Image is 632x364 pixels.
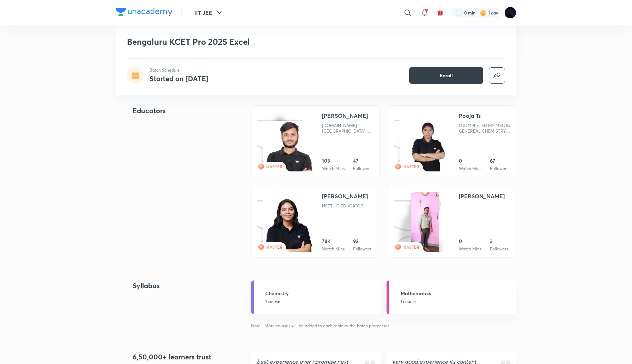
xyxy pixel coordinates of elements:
[394,192,446,252] img: icon
[435,7,446,18] button: avatar
[322,123,373,134] div: [DOMAIN_NAME] - [GEOGRAPHIC_DATA] , Civil Engineering
[411,192,439,253] img: educator
[409,67,483,84] button: Enroll
[257,192,310,252] img: icon
[388,105,516,177] a: iconeducatorMASTERPooja TsI COMPLETED MY MSC IN GENEREAL CHEMISTRY WITH SECOND 🥈RANK AND B.Ed . I...
[322,157,345,164] div: 103
[459,238,481,245] div: 0
[133,280,228,291] h4: Syllabus
[353,246,371,252] div: Followers
[322,246,345,252] div: Watch Mins
[459,123,510,134] div: I COMPLETED MY MSC IN GENEREAL CHEMISTRY WITH SECOND 🥈RANK AND B.Ed . I HAVE 5YEARS OF TEACHING E...
[401,290,512,297] h5: Mathematics
[257,111,310,171] img: icon
[459,246,481,252] div: Watch Mins
[504,7,516,19] img: Megha Gor
[490,246,508,252] div: Followers
[266,164,282,169] span: MASTER
[251,105,379,177] a: iconeducatorMASTER[PERSON_NAME][DOMAIN_NAME] - [GEOGRAPHIC_DATA] , Civil Engineering103Watch Mins...
[322,111,368,120] div: [PERSON_NAME]
[394,111,446,171] img: icon
[480,9,487,16] img: streak
[459,157,481,164] div: 0
[459,192,505,200] div: [PERSON_NAME]
[388,186,514,258] a: iconeducatorMASTER[PERSON_NAME]0Watch Mins3Followers
[440,72,453,79] span: Enroll
[263,121,316,173] img: educator
[490,166,508,171] div: Followers
[133,105,229,116] h4: Educators
[387,280,516,314] a: Mathematics1 course
[353,166,371,171] div: Followers
[190,6,228,20] button: IIT JEE
[490,238,508,245] div: 3
[265,290,377,297] h5: Chemistry
[322,192,368,200] div: [PERSON_NAME]
[322,203,363,214] div: NEET UG EDUCATOR
[322,166,345,171] div: Watch Mins
[459,111,481,120] div: Pooja Ts
[353,238,371,245] div: 92
[402,244,419,250] span: MASTER
[116,8,172,18] a: Company Logo
[251,186,377,258] a: iconeducatorMASTER[PERSON_NAME]NEET UG EDUCATOR78KWatch Mins92Followers
[459,166,481,171] div: Watch Mins
[437,10,443,16] img: avatar
[251,323,516,329] p: Note - More courses will be added to each topic as the batch progresses
[322,238,345,245] div: 78K
[401,298,512,305] p: 1 course
[263,194,316,253] img: educator
[127,37,403,47] h1: Bengaluru KCET Pro 2025 Excel
[490,157,508,164] div: 67
[150,74,208,83] h4: Started on [DATE]
[400,113,453,172] img: educator
[402,164,419,169] span: MASTER
[266,244,282,250] span: MASTER
[116,8,172,16] img: Company Logo
[353,157,371,164] div: 47
[265,298,377,305] p: 1 course
[251,280,381,314] a: Chemistry1 course
[150,67,208,73] p: Batch Schedule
